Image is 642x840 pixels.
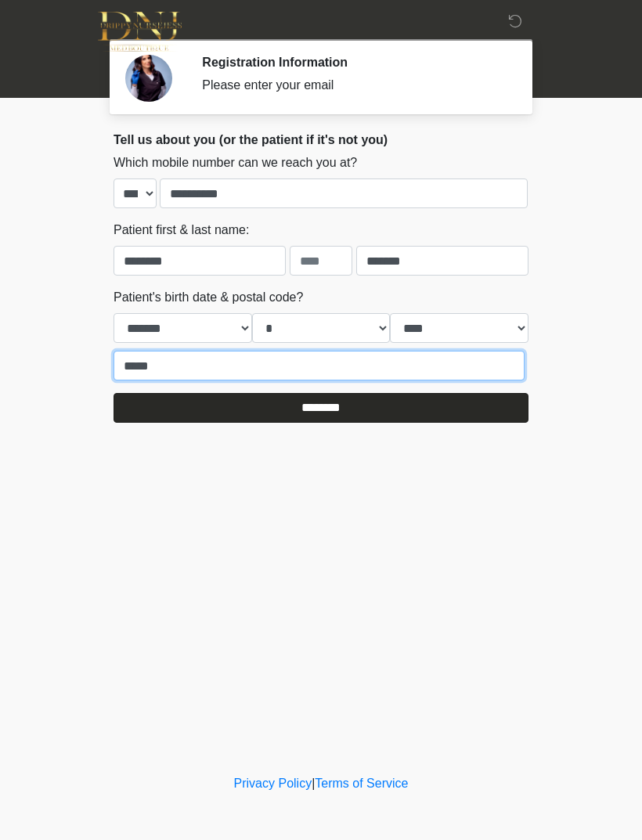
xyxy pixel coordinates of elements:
[125,55,172,102] img: Agent Avatar
[114,288,303,307] label: Patient's birth date & postal code?
[98,12,182,52] img: DNJ Med Boutique Logo
[315,777,408,790] a: Terms of Service
[312,777,315,790] a: |
[234,777,312,790] a: Privacy Policy
[202,76,505,95] div: Please enter your email
[114,221,249,240] label: Patient first & last name:
[114,132,528,147] h2: Tell us about you (or the patient if it's not you)
[114,153,357,172] label: Which mobile number can we reach you at?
